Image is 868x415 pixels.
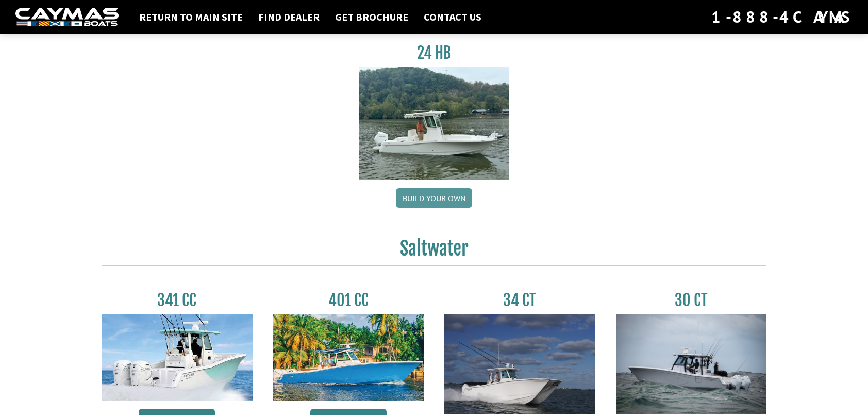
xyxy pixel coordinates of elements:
[444,291,595,310] h3: 34 CT
[273,291,424,310] h3: 401 CC
[419,10,487,24] a: Contact Us
[102,237,766,266] h2: Saltwater
[15,8,119,27] img: white-logo-c9c8dbefe5ff5ceceb0f0178aa75bf4bb51f6bca0971e226c86eb53dfe498488.png
[134,10,248,24] a: Return to main site
[396,188,472,208] a: Build your own
[711,6,853,28] div: 1-888-4CAYMAS
[253,10,325,24] a: Find Dealer
[616,314,767,414] img: 30_CT_photo_shoot_for_caymas_connect.jpg
[444,314,595,414] img: Caymas_34_CT_pic_1.jpg
[273,314,424,401] img: 401CC_thumb.pg.jpg
[102,314,253,401] img: 341CC-thumbjpg.jpg
[359,43,510,62] h3: 24 HB
[359,67,510,180] img: 24_HB_thumbnail.jpg
[330,10,413,24] a: Get Brochure
[616,291,767,310] h3: 30 CT
[102,291,253,310] h3: 341 CC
